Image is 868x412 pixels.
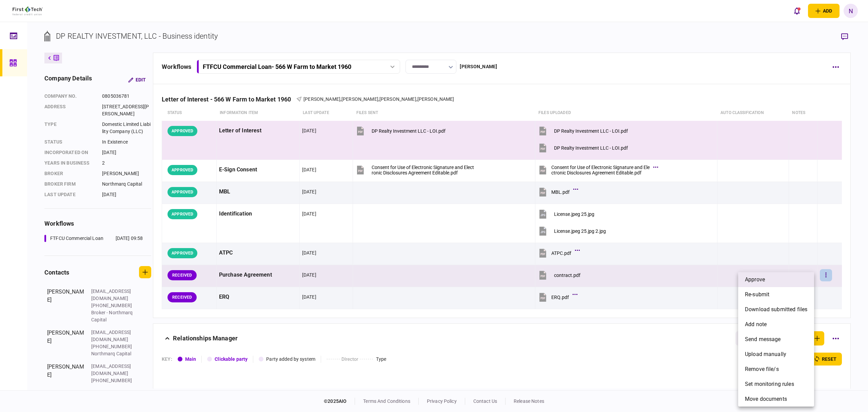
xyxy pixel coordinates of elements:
[745,365,779,373] span: remove file/s
[745,276,765,284] span: approve
[745,335,781,343] span: send message
[745,350,786,358] span: upload manually
[745,305,807,314] span: download submitted files
[745,320,767,329] span: add note
[745,380,794,388] span: set monitoring rules
[745,395,787,403] span: Move documents
[745,291,769,299] span: re-submit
